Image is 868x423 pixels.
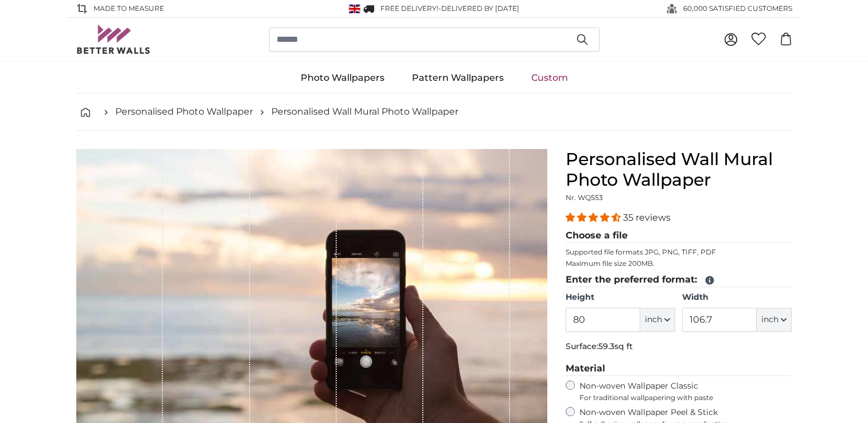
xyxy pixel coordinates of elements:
[566,259,792,268] p: Maximum file size 200MB.
[115,105,253,119] a: Personalised Photo Wallpaper
[380,4,438,13] span: FREE delivery!
[623,212,671,223] span: 35 reviews
[76,93,792,131] nav: breadcrumbs
[441,4,519,13] span: Delivered by [DATE]
[761,314,779,326] span: inch
[76,25,151,54] img: Betterwalls
[566,248,792,257] p: Supported file formats JPG, PNG, TIFF, PDF
[757,308,792,332] button: inch
[683,3,792,14] span: 60,000 SATISFIED CUSTOMERS
[566,212,623,223] span: 4.34 stars
[579,381,792,402] label: Non-woven Wallpaper Classic
[640,308,675,332] button: inch
[349,5,360,13] img: United Kingdom
[579,393,792,402] span: For traditional wallpapering with paste
[598,341,633,351] span: 59.3sq ft
[566,193,603,202] span: Nr. WQ553
[398,63,517,93] a: Pattern Wallpapers
[287,63,398,93] a: Photo Wallpapers
[271,105,458,119] a: Personalised Wall Mural Photo Wallpaper
[566,229,792,243] legend: Choose a file
[566,292,675,303] label: Height
[566,273,792,287] legend: Enter the preferred format:
[517,63,582,93] a: Custom
[566,341,792,352] p: Surface:
[566,362,792,376] legend: Material
[682,292,792,303] label: Width
[645,314,662,326] span: inch
[566,149,792,190] h1: Personalised Wall Mural Photo Wallpaper
[438,4,519,13] span: -
[94,3,164,14] span: Made to Measure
